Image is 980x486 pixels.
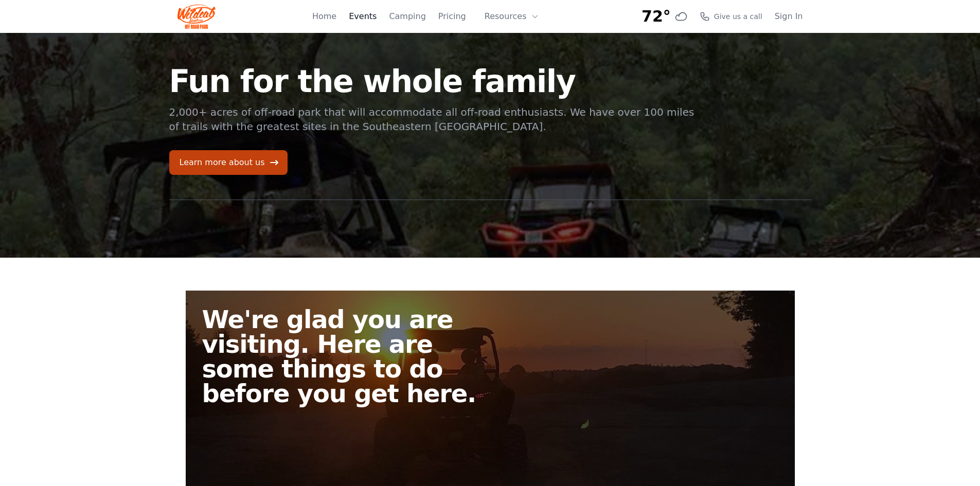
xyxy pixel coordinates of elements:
button: Resources [478,6,545,27]
a: Sign In [775,10,803,23]
a: Home [312,10,336,23]
a: Give us a call [700,11,762,22]
img: Wildcat Logo [177,4,216,29]
a: Camping [389,10,425,23]
h1: Fun for the whole family [169,66,696,97]
a: Events [349,10,377,23]
p: 2,000+ acres of off-road park that will accommodate all off-road enthusiasts. We have over 100 mi... [169,105,696,134]
span: Give us a call [714,11,762,22]
a: Pricing [438,10,466,23]
h2: We're glad you are visiting. Here are some things to do before you get here. [202,307,498,406]
span: 72° [642,7,671,26]
a: Learn more about us [169,150,288,175]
